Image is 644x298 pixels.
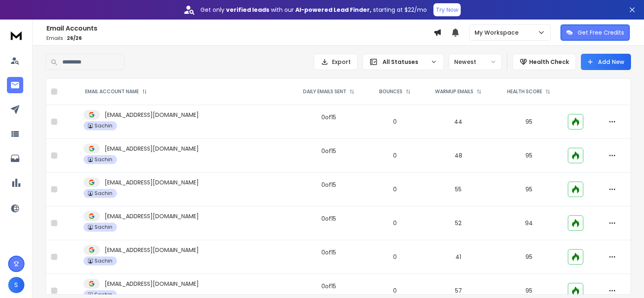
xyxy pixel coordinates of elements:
[495,173,563,206] td: 95
[95,258,112,264] p: Sachin
[321,147,336,155] div: 0 of 15
[105,212,199,220] p: [EMAIL_ADDRESS][DOMAIN_NAME]
[105,280,199,288] p: [EMAIL_ADDRESS][DOMAIN_NAME]
[321,282,336,290] div: 0 of 15
[422,206,495,240] td: 52
[449,54,502,70] button: Newest
[495,240,563,274] td: 95
[321,181,336,189] div: 0 of 15
[436,6,458,14] p: Try Now
[422,139,495,173] td: 48
[379,88,402,95] p: BOUNCES
[67,35,82,42] span: 26 / 26
[422,240,495,274] td: 41
[578,28,624,37] p: Get Free Credits
[435,88,473,95] p: WARMUP EMAILS
[373,219,417,227] p: 0
[295,6,371,14] strong: AI-powered Lead Finder,
[495,206,563,240] td: 94
[105,246,199,254] p: [EMAIL_ADDRESS][DOMAIN_NAME]
[475,28,522,37] p: My Workspace
[95,156,112,163] p: Sachin
[8,28,24,43] img: logo
[373,185,417,193] p: 0
[495,139,563,173] td: 95
[95,291,112,298] p: Sachin
[321,215,336,223] div: 0 of 15
[529,58,569,66] p: Health Check
[382,58,427,66] p: All Statuses
[105,178,199,186] p: [EMAIL_ADDRESS][DOMAIN_NAME]
[373,253,417,261] p: 0
[422,105,495,139] td: 44
[303,88,346,95] p: DAILY EMAILS SENT
[373,287,417,295] p: 0
[85,88,147,95] div: EMAIL ACCOUNT NAME
[105,111,199,119] p: [EMAIL_ADDRESS][DOMAIN_NAME]
[46,35,433,42] p: Emails :
[226,6,269,14] strong: verified leads
[105,145,199,153] p: [EMAIL_ADDRESS][DOMAIN_NAME]
[95,190,112,197] p: Sachin
[507,88,542,95] p: HEALTH SCORE
[95,224,112,230] p: Sachin
[95,123,112,129] p: Sachin
[46,24,433,33] h1: Email Accounts
[581,54,631,70] button: Add New
[321,113,336,121] div: 0 of 15
[373,118,417,126] p: 0
[422,173,495,206] td: 55
[8,277,24,293] button: S
[373,151,417,160] p: 0
[321,248,336,256] div: 0 of 15
[433,3,461,16] button: Try Now
[512,54,576,70] button: Health Check
[560,24,630,41] button: Get Free Credits
[495,105,563,139] td: 95
[200,6,427,14] p: Get only with our starting at $22/mo
[314,54,358,70] button: Export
